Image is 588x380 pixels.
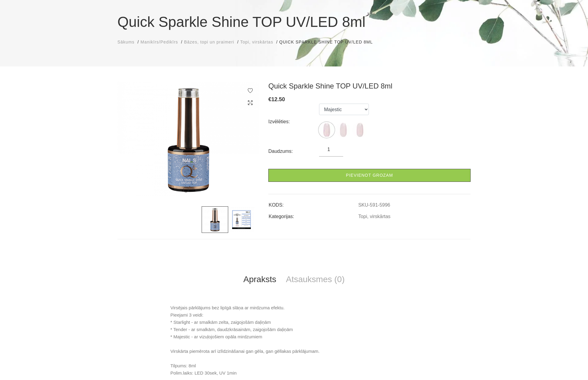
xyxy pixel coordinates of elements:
[140,39,178,45] a: Manikīrs/Pedikīrs
[268,197,358,209] td: KODS:
[171,304,418,377] p: Virsējais pārklājums bez lipīgā slāņa ar mirdzuma efektu. Pieejami 3 veidi: * Starlight - ar smal...
[228,206,255,233] img: ...
[184,40,234,44] span: Bāzes, topi un praimeri
[319,122,334,137] img: ...
[117,39,135,45] a: Sākums
[358,214,391,219] a: Topi, virskārtas
[268,117,319,127] div: Izvēlēties:
[268,209,358,220] td: Kategorijas:
[117,40,135,44] span: Sākums
[281,269,350,289] a: Atsauksmes (0)
[352,122,367,137] img: ...
[240,40,273,44] span: Topi, virskārtas
[240,39,273,45] a: Topi, virskārtas
[140,40,178,44] span: Manikīrs/Pedikīrs
[183,187,189,192] button: 1 of 2
[268,82,471,91] h3: Quick Sparkle Shine TOP UV/LED 8ml
[336,122,351,137] img: ...
[358,202,390,208] a: SKU-591-5996
[117,82,259,197] img: ...
[268,96,271,102] span: €
[279,39,379,45] li: Quick Sparkle Shine TOP UV/LED 8ml
[202,206,228,233] img: ...
[192,188,195,191] button: 2 of 2
[271,96,285,102] span: 12.50
[268,169,471,182] a: Pievienot grozam
[117,11,471,33] h1: Quick Sparkle Shine TOP UV/LED 8ml
[268,147,319,156] div: Daudzums:
[238,269,281,289] a: Apraksts
[184,39,234,45] a: Bāzes, topi un praimeri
